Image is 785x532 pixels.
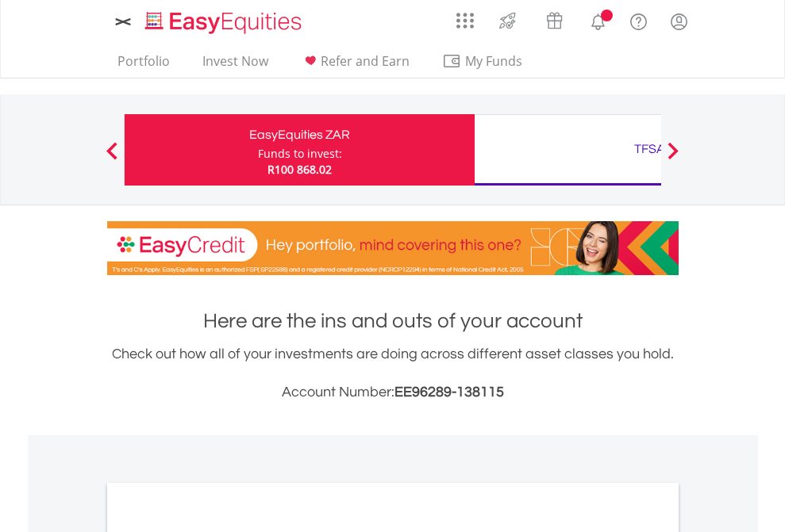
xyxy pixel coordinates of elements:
button: Previous [96,150,128,166]
span: EE96289-138115 [394,385,504,400]
img: EasyEquities_Logo.png [142,10,308,36]
div: Check out how all of your investments are doing across different asset classes you hold. [107,343,679,404]
span: Refer and Earn [321,52,410,70]
a: Refer and Earn [294,53,416,78]
a: My Profile [659,4,699,39]
h3: Account Number: [107,381,679,404]
a: FAQ's and Support [618,4,659,36]
a: Portfolio [111,53,176,78]
a: Home page [139,4,308,36]
h1: Here are the ins and outs of your account [107,307,679,335]
img: EasyCredit Promotion Banner [107,221,679,275]
a: Vouchers [531,4,578,33]
a: Invest Now [196,53,275,78]
button: Next [657,150,689,166]
img: grid-menu-icon.svg [456,12,474,29]
div: Funds to invest: [258,146,342,162]
span: My Funds [442,51,546,71]
span: R100 868.02 [267,162,332,177]
a: AppsGrid [446,4,484,29]
img: vouchers-v2.svg [541,8,568,33]
a: Notifications [578,4,618,36]
div: EasyEquities ZAR [134,124,465,146]
img: thrive-v2.svg [494,8,521,33]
